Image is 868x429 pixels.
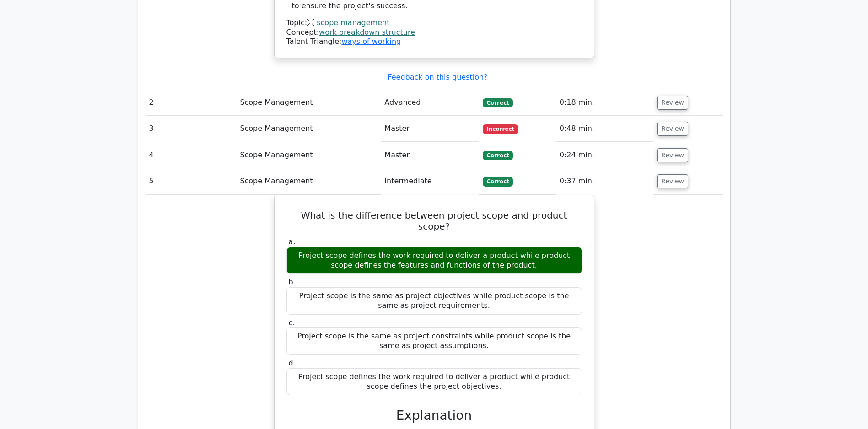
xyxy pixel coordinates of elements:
[292,408,577,424] h3: Explanation
[381,142,479,168] td: Master
[381,168,479,194] td: Intermediate
[483,177,512,186] span: Correct
[146,168,237,194] td: 5
[381,116,479,142] td: Master
[286,18,582,47] div: Talent Triangle:
[319,28,415,37] a: work breakdown structure
[236,116,381,142] td: Scope Management
[146,116,237,142] td: 3
[388,73,487,81] a: Feedback on this question?
[556,90,653,116] td: 0:18 min.
[289,278,296,286] span: b.
[657,122,688,136] button: Review
[657,174,688,188] button: Review
[286,327,582,355] div: Project scope is the same as project constraints while product scope is the same as project assum...
[483,151,512,160] span: Correct
[286,287,582,315] div: Project scope is the same as project objectives while product scope is the same as project requir...
[289,318,295,327] span: c.
[556,168,653,194] td: 0:37 min.
[236,90,381,116] td: Scope Management
[556,142,653,168] td: 0:24 min.
[381,90,479,116] td: Advanced
[341,37,401,46] a: ways of working
[146,90,237,116] td: 2
[556,116,653,142] td: 0:48 min.
[286,210,583,232] h5: What is the difference between project scope and product scope?
[286,247,582,274] div: Project scope defines the work required to deliver a product while product scope defines the feat...
[236,168,381,194] td: Scope Management
[286,368,582,396] div: Project scope defines the work required to deliver a product while product scope defines the proj...
[483,98,512,107] span: Correct
[286,28,582,38] div: Concept:
[146,142,237,168] td: 4
[289,359,296,367] span: d.
[286,18,582,28] div: Topic:
[483,124,518,134] span: Incorrect
[289,237,296,246] span: a.
[657,96,688,110] button: Review
[317,18,389,27] a: scope management
[657,148,688,162] button: Review
[236,142,381,168] td: Scope Management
